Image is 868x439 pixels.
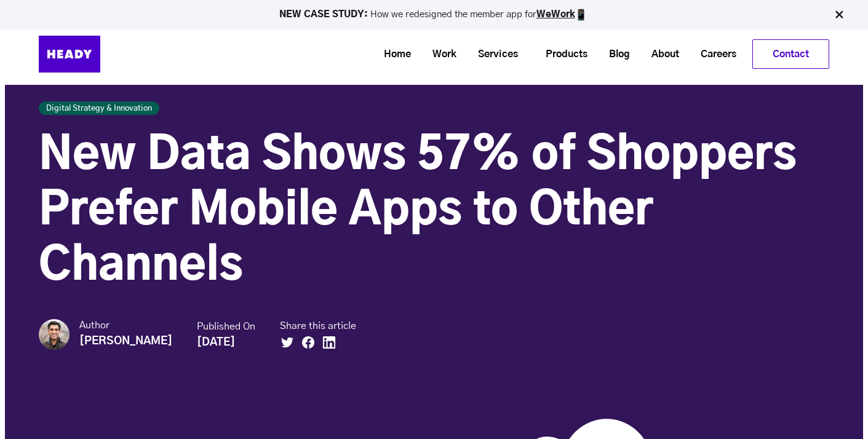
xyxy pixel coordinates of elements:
small: Share this article [280,320,356,333]
a: Blog [594,43,636,66]
img: Heady_Logo_Web-01 (1) [39,36,100,73]
a: Services [463,43,524,66]
span: New Data Shows 57% of Shoppers Prefer Mobile Apps to Other Channels [39,134,797,289]
strong: NEW CASE STUDY: [279,10,370,19]
a: Home [368,43,417,66]
a: About [636,43,685,66]
img: app emoji [575,9,587,21]
a: Careers [685,43,743,66]
a: Contact [753,40,829,68]
a: Digital Strategy & Innovation [39,101,159,115]
div: Navigation Menu [131,39,829,69]
strong: [PERSON_NAME] [79,336,172,347]
a: WeWork [536,10,575,19]
p: How we redesigned the member app for [6,9,862,21]
a: Products [530,43,594,66]
small: Published On [197,320,255,333]
img: Close Bar [833,9,845,21]
strong: [DATE] [197,337,235,348]
img: Rahul Khosla [39,319,70,350]
small: Author [79,319,172,332]
a: Work [417,43,463,66]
